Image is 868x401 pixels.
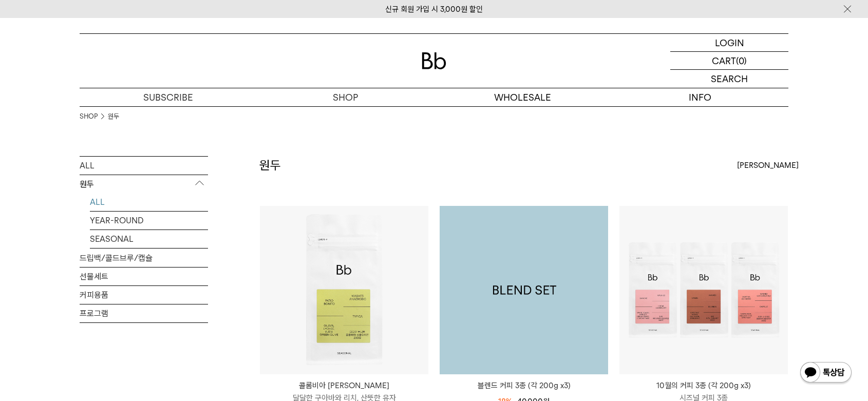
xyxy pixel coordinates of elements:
[80,88,257,106] a: SUBSCRIBE
[80,157,208,175] a: ALL
[80,304,208,322] a: 프로그램
[80,249,208,267] a: 드립백/콜드브루/캡슐
[260,379,428,392] p: 콜롬비아 [PERSON_NAME]
[712,52,736,69] p: CART
[619,379,788,392] p: 10월의 커피 3종 (각 200g x3)
[422,52,446,69] img: 로고
[670,52,788,70] a: CART (0)
[90,230,208,248] a: SEASONAL
[670,34,788,52] a: LOGIN
[257,88,434,106] a: SHOP
[737,159,799,171] span: [PERSON_NAME]
[440,206,608,374] img: 1000001179_add2_053.png
[736,52,747,69] p: (0)
[434,88,611,106] p: WHOLESALE
[80,175,208,194] p: 원두
[90,193,208,211] a: ALL
[90,212,208,230] a: YEAR-ROUND
[259,157,281,174] h2: 원두
[260,206,428,374] img: 콜롬비아 파티오 보니토
[711,70,748,88] p: SEARCH
[80,111,98,122] a: SHOP
[799,361,853,386] img: 카카오톡 채널 1:1 채팅 버튼
[80,268,208,285] a: 선물세트
[108,111,119,122] a: 원두
[440,379,608,392] a: 블렌드 커피 3종 (각 200g x3)
[619,206,788,374] img: 10월의 커피 3종 (각 200g x3)
[385,5,483,14] a: 신규 회원 가입 시 3,000원 할인
[611,88,788,106] p: INFO
[715,34,744,51] p: LOGIN
[440,206,608,374] a: 블렌드 커피 3종 (각 200g x3)
[80,286,208,304] a: 커피용품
